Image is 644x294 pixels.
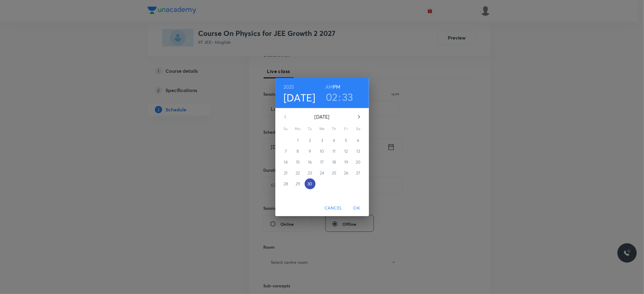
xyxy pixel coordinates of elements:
[284,91,316,104] button: [DATE]
[350,204,364,212] span: OK
[317,126,328,132] span: We
[326,91,338,103] button: 02
[325,83,333,91] button: AM
[307,181,312,187] p: 30
[293,113,352,120] p: [DATE]
[293,126,303,132] span: Mo
[305,126,316,132] span: Tu
[305,178,316,189] button: 30
[342,91,353,103] button: 33
[329,126,340,132] span: Th
[284,83,294,91] button: 2025
[322,203,344,214] button: Cancel
[338,91,341,103] h3: :
[325,204,342,212] span: Cancel
[347,203,367,214] button: OK
[353,126,364,132] span: Sa
[280,126,291,132] span: Su
[333,83,340,91] button: PM
[341,126,352,132] span: Fr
